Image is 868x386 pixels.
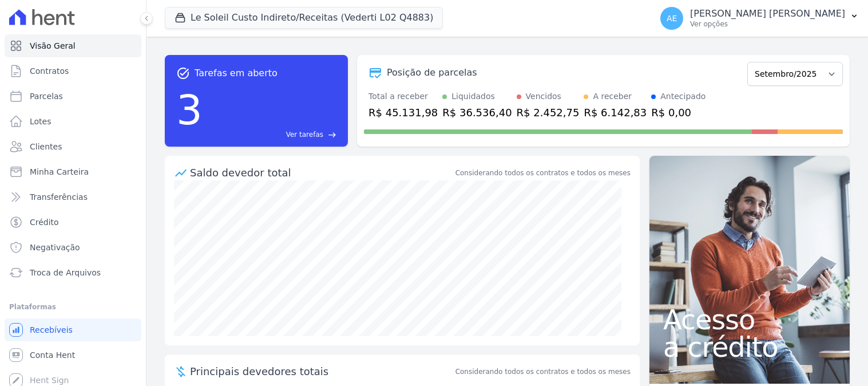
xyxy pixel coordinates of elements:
[190,165,453,180] div: Saldo devedor total
[30,242,80,253] span: Negativação
[5,60,141,82] a: Contratos
[195,66,278,80] span: Tarefas em aberto
[368,105,438,120] div: R$ 45.131,98
[651,105,706,120] div: R$ 0,00
[207,129,336,140] a: Ver tarefas east
[286,129,323,140] span: Ver tarefas
[5,34,141,57] a: Visão Geral
[442,105,512,120] div: R$ 36.536,40
[9,300,137,314] div: Plataformas
[30,65,69,77] span: Contratos
[663,306,836,333] span: Acesso
[30,166,89,178] span: Minha Carteira
[368,90,438,103] div: Total a receber
[5,236,141,259] a: Negativação
[660,90,706,103] div: Antecipado
[517,105,580,120] div: R$ 2.452,75
[5,261,141,284] a: Troca de Arquivos
[30,116,51,127] span: Lotes
[176,80,203,140] div: 3
[5,186,141,208] a: Transferências
[30,191,88,203] span: Transferências
[455,168,631,178] div: Considerando todos os contratos e todos os meses
[387,66,477,80] div: Posição de parcelas
[30,216,59,228] span: Crédito
[5,110,141,133] a: Lotes
[176,66,190,80] span: task_alt
[667,14,677,22] span: AE
[455,367,631,377] span: Considerando todos os contratos e todos os meses
[5,344,141,367] a: Conta Hent
[584,105,647,120] div: R$ 6.142,83
[30,90,63,102] span: Parcelas
[30,267,101,278] span: Troca de Arquivos
[526,90,561,103] div: Vencidos
[30,40,76,52] span: Visão Geral
[5,318,141,341] a: Recebíveis
[5,211,141,234] a: Crédito
[451,90,495,103] div: Liquidados
[30,349,75,361] span: Conta Hent
[690,8,845,19] p: [PERSON_NAME] [PERSON_NAME]
[690,19,845,29] p: Ver opções
[593,90,632,103] div: A receber
[30,324,73,336] span: Recebíveis
[663,333,836,361] span: a crédito
[190,364,453,379] span: Principais devedores totais
[651,2,868,34] button: AE [PERSON_NAME] [PERSON_NAME] Ver opções
[165,7,443,29] button: Le Soleil Custo Indireto/Receitas (Vederti L02 Q4883)
[5,135,141,158] a: Clientes
[5,85,141,108] a: Parcelas
[328,131,336,139] span: east
[5,160,141,183] a: Minha Carteira
[30,141,62,152] span: Clientes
